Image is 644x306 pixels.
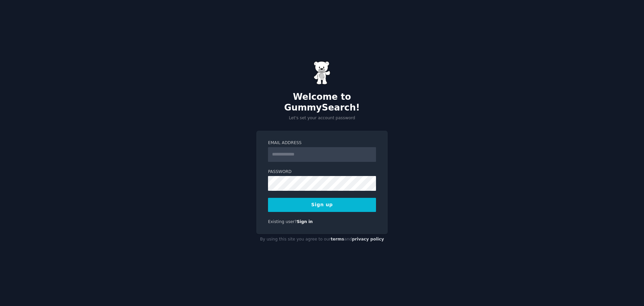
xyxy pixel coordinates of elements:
[331,237,344,242] a: terms
[256,234,388,245] div: By using this site you agree to our and
[314,61,330,85] img: Gummy Bear
[268,140,376,146] label: Email Address
[256,92,388,113] h2: Welcome to GummySearch!
[268,198,376,212] button: Sign up
[297,219,313,224] a: Sign in
[256,115,388,121] p: Let's set your account password
[352,237,384,242] a: privacy policy
[268,169,376,175] label: Password
[268,219,297,224] span: Existing user?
